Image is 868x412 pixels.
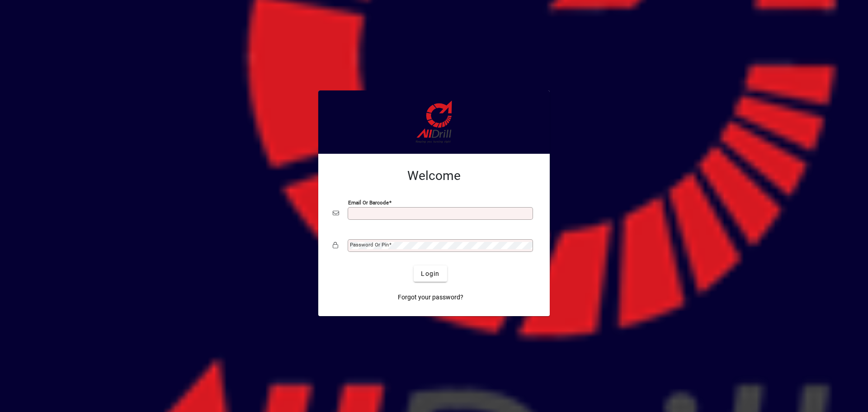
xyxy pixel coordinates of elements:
span: Login [421,269,439,279]
a: Forgot your password? [394,289,467,305]
h2: Welcome [333,168,535,184]
mat-label: Email or Barcode [348,199,389,206]
span: Forgot your password? [398,293,463,302]
button: Login [414,265,447,282]
mat-label: Password or Pin [350,242,389,248]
